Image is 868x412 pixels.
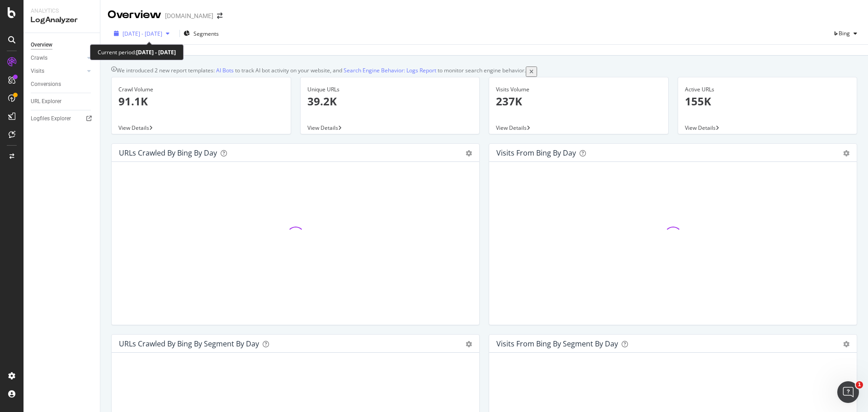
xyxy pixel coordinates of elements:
span: Segments [193,30,219,38]
a: Search Engine Behavior: Logs Report [344,66,436,74]
div: Active URLs [685,85,850,94]
button: Segments [184,26,219,41]
a: Conversions [31,80,94,89]
div: URLs Crawled by Bing by day [119,148,217,157]
div: Unique URLs [307,85,473,94]
div: [DOMAIN_NAME] [165,11,213,20]
div: URLs Crawled by Bing By Segment By Day [119,339,259,348]
div: We introduced 2 new report templates: to track AI bot activity on your website, and to monitor se... [117,66,526,77]
div: Crawl Volume [118,85,284,94]
div: arrow-right-arrow-left [217,13,222,19]
button: [DATE] - [DATE] [108,29,176,38]
a: URL Explorer [31,97,94,106]
span: 1 [856,381,863,388]
div: gear [843,341,849,347]
a: Logfiles Explorer [31,114,94,123]
p: 237K [496,94,661,109]
b: [DATE] - [DATE] [136,48,176,56]
span: View Details [118,124,149,132]
div: Visits [31,66,44,76]
div: Overview [31,40,52,50]
div: Current period: [98,48,176,56]
div: Crawls [31,53,47,63]
div: URL Explorer [31,97,61,106]
span: View Details [496,124,527,132]
div: gear [843,150,849,156]
button: Bing [833,26,861,41]
a: Overview [31,40,94,50]
div: Visits Volume [496,85,661,94]
div: Logfiles Explorer [31,114,71,123]
div: gear [466,150,472,156]
a: Visits [31,66,85,76]
span: [DATE] - [DATE] [123,30,162,38]
div: LogAnalyzer [31,15,93,25]
div: Visits from Bing By Segment By Day [496,339,618,348]
div: Visits from Bing by day [496,148,576,157]
span: Bing [839,29,850,37]
span: View Details [685,124,716,132]
div: Conversions [31,80,61,89]
span: View Details [307,124,338,132]
p: 39.2K [307,94,473,109]
div: info banner [111,66,857,77]
a: AI Bots [216,66,234,74]
p: 155K [685,94,850,109]
div: gear [466,341,472,347]
iframe: Intercom live chat [837,381,859,403]
a: Crawls [31,53,85,63]
div: Overview [108,7,161,23]
p: 91.1K [118,94,284,109]
button: close banner [526,66,537,77]
div: Analytics [31,7,93,15]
